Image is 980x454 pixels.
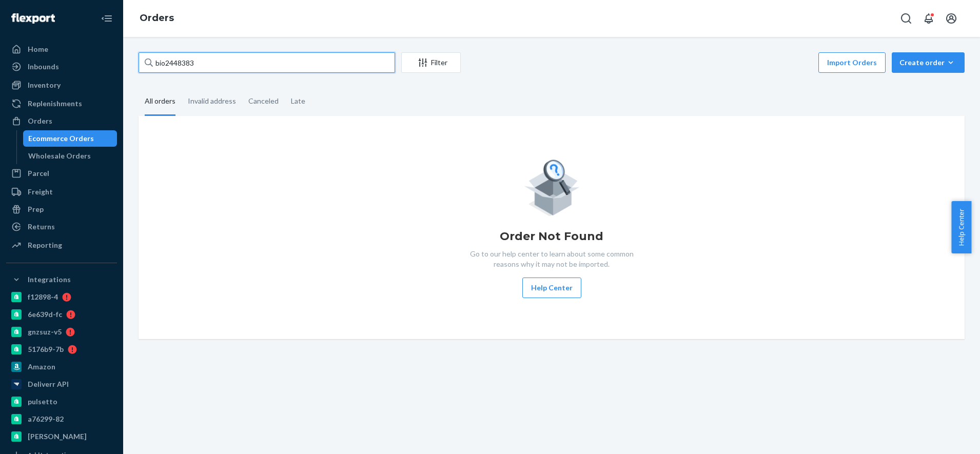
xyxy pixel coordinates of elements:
[6,41,117,57] a: Home
[6,237,117,253] a: Reporting
[6,219,117,235] a: Returns
[139,52,395,73] input: Search orders
[28,80,61,90] div: Inventory
[6,376,117,392] a: Deliverr API
[28,414,64,424] div: a76299-82
[145,88,175,116] div: All orders
[28,187,53,197] div: Freight
[28,133,94,144] div: Ecommerce Orders
[6,201,117,218] a: Prep
[28,379,69,389] div: Deliverr API
[28,431,87,442] div: [PERSON_NAME]
[6,393,117,410] a: pulsetto
[6,411,117,427] a: a76299-82
[818,52,886,73] button: Import Orders
[402,57,460,68] div: Filter
[28,344,64,354] div: 5176b9-7b
[28,168,49,179] div: Parcel
[6,324,117,340] a: gnzsuz-v5
[28,327,62,337] div: gnzsuz-v5
[896,8,916,29] button: Open Search Box
[522,278,581,298] button: Help Center
[6,184,117,200] a: Freight
[188,88,236,114] div: Invalid address
[28,362,55,372] div: Amazon
[28,397,57,407] div: pulsetto
[28,222,55,232] div: Returns
[892,52,965,73] button: Create order
[918,8,939,29] button: Open notifications
[6,428,117,445] a: [PERSON_NAME]
[6,271,117,288] button: Integrations
[248,88,279,114] div: Canceled
[941,8,962,29] button: Open account menu
[28,44,48,54] div: Home
[23,148,117,164] a: Wholesale Orders
[951,201,971,253] button: Help Center
[28,274,71,285] div: Integrations
[6,289,117,305] a: f12898-4
[28,240,62,250] div: Reporting
[11,13,55,24] img: Flexport logo
[28,98,82,109] div: Replenishments
[899,57,957,68] div: Create order
[28,292,58,302] div: f12898-4
[6,306,117,323] a: 6e639d-fc
[401,52,461,73] button: Filter
[6,165,117,182] a: Parcel
[28,116,52,126] div: Orders
[462,249,641,269] p: Go to our help center to learn about some common reasons why it may not be imported.
[6,113,117,129] a: Orders
[6,359,117,375] a: Amazon
[96,8,117,29] button: Close Navigation
[6,95,117,112] a: Replenishments
[6,58,117,75] a: Inbounds
[500,228,603,245] h1: Order Not Found
[131,4,182,33] ol: breadcrumbs
[28,151,91,161] div: Wholesale Orders
[28,204,44,214] div: Prep
[524,157,580,216] img: Empty list
[28,309,62,320] div: 6e639d-fc
[6,341,117,358] a: 5176b9-7b
[6,77,117,93] a: Inventory
[291,88,305,114] div: Late
[28,62,59,72] div: Inbounds
[140,12,174,24] a: Orders
[23,130,117,147] a: Ecommerce Orders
